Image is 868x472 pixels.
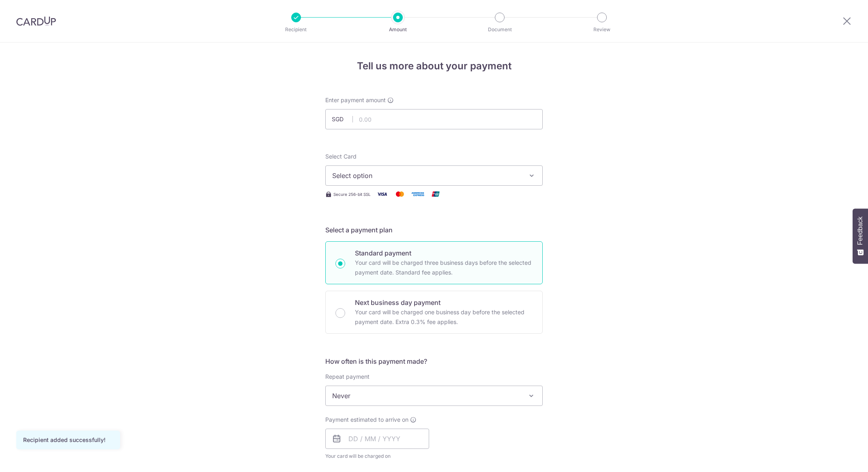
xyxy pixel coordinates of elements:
p: Amount [368,26,428,34]
img: American Express [410,189,426,199]
span: Never [325,386,543,406]
span: SGD [332,115,353,123]
img: Union Pay [428,189,444,199]
p: Standard payment [355,248,533,258]
button: Select option [325,165,543,186]
label: Repeat payment [325,373,370,381]
p: Your card will be charged three business days before the selected payment date. Standard fee appl... [355,258,533,277]
h5: How often is this payment made? [325,356,543,366]
span: Never [326,386,542,405]
span: Enter payment amount [325,96,386,104]
iframe: Opens a widget where you can find more information [816,448,860,468]
button: Feedback - Show survey [853,208,868,264]
span: Feedback [857,217,864,245]
p: Your card will be charged one business day before the selected payment date. Extra 0.3% fee applies. [355,307,533,327]
h5: Select a payment plan [325,225,543,235]
input: 0.00 [325,109,543,129]
span: Your card will be charged on [325,452,429,460]
input: DD / MM / YYYY [325,429,429,449]
span: Secure 256-bit SSL [333,191,371,197]
p: Next business day payment [355,298,533,307]
img: Visa [374,189,390,199]
span: Payment estimated to arrive on [325,416,408,424]
p: Document [470,26,530,34]
div: Recipient added successfully! [23,436,113,444]
span: translation missing: en.payables.payment_networks.credit_card.summary.labels.select_card [325,153,357,160]
h4: Tell us more about your payment [325,59,543,73]
span: Select option [332,171,521,180]
p: Review [572,26,632,34]
img: CardUp [16,16,56,26]
p: Recipient [266,26,326,34]
img: Mastercard [392,189,408,199]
